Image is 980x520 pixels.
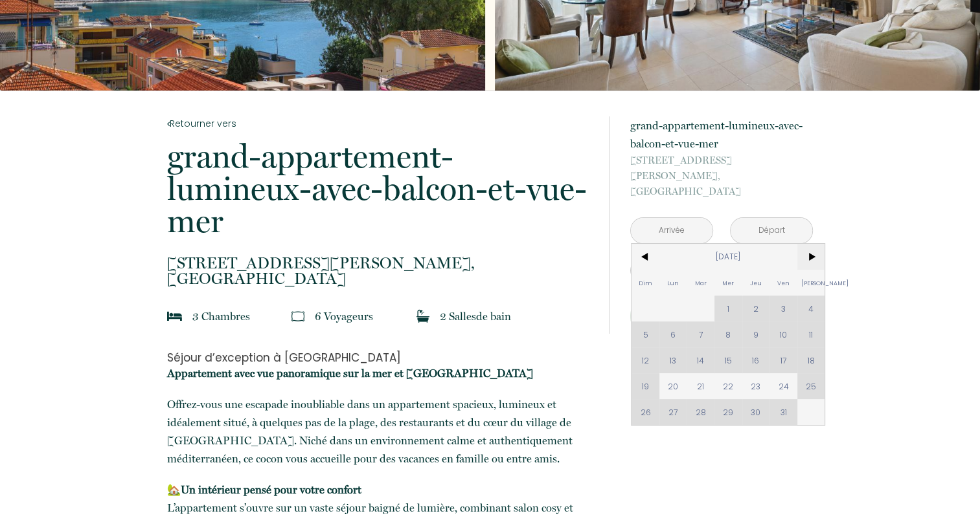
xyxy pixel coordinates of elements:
span: [PERSON_NAME] [797,270,825,296]
span: Mar [687,270,714,296]
h3: Séjour d’exception à [GEOGRAPHIC_DATA] [167,351,592,364]
p: grand-appartement-lumineux-avec-balcon-et-vue-mer [167,140,592,237]
span: 23 [742,373,770,399]
img: guests [291,310,304,323]
span: > [797,244,825,270]
span: Ven [769,270,797,296]
p: [GEOGRAPHIC_DATA] [630,153,813,199]
span: s [245,310,250,323]
span: 20 [659,373,687,399]
p: [GEOGRAPHIC_DATA] [167,255,592,287]
p: 2 Salle de bain [440,307,511,325]
p: 6 Voyageur [315,307,373,325]
strong: Appartement avec vue panoramique sur la mer et [GEOGRAPHIC_DATA] [167,367,533,380]
span: [STREET_ADDRESS][PERSON_NAME], [630,153,813,184]
p: grand-appartement-lumineux-avec-balcon-et-vue-mer [630,116,813,153]
span: Lun [659,270,687,296]
span: [STREET_ADDRESS][PERSON_NAME], [167,255,592,271]
strong: Un intérieur pensé pour votre confort [181,483,361,496]
span: [DATE] [659,244,797,270]
span: s [472,310,476,323]
span: 21 [687,373,714,399]
span: Jeu [742,270,770,296]
input: Arrivée [631,218,712,243]
input: Départ [731,218,812,243]
p: 3 Chambre [192,307,250,325]
a: Retourner vers [167,116,592,131]
button: Contacter [630,299,813,334]
span: 22 [714,373,742,399]
span: < [632,244,659,270]
span: Dim [632,270,659,296]
p: Offrez-vous une escapade inoubliable dans un appartement spacieux, lumineux et idéalement situé, ... [167,395,592,468]
span: Mer [714,270,742,296]
span: 24 [769,373,797,399]
span: s [369,310,373,323]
